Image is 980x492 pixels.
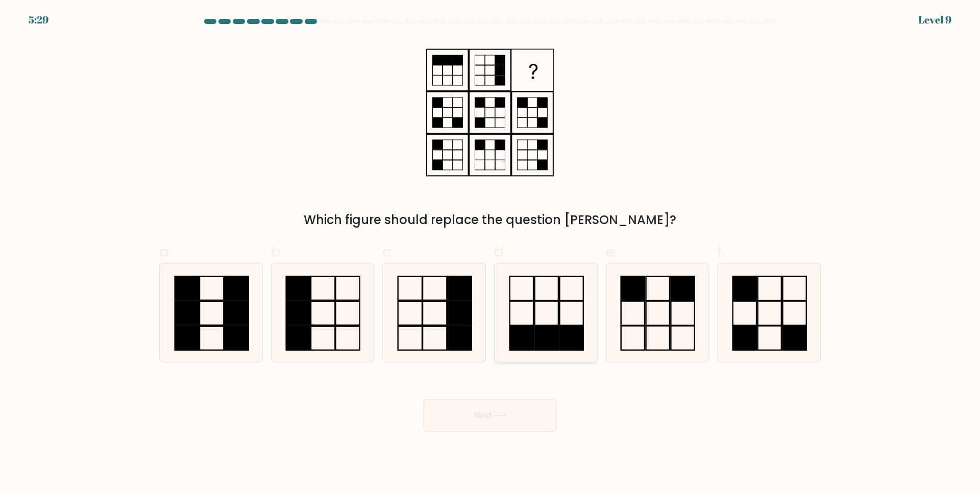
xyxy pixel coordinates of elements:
button: Next [424,399,556,432]
div: Which figure should replace the question [PERSON_NAME]? [165,211,815,229]
span: f. [717,242,724,262]
span: c. [382,242,394,262]
span: b. [271,242,283,262]
div: 5:29 [29,12,48,28]
span: a. [159,242,171,262]
span: d. [494,242,506,262]
span: e. [606,242,617,262]
div: Level 9 [918,12,951,28]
